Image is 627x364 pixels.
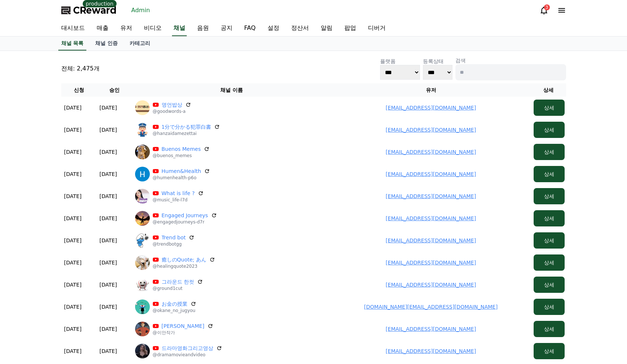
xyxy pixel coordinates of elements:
[100,303,117,311] p: [DATE]
[64,237,82,244] p: [DATE]
[162,344,213,352] a: 드라마영화그리고영상
[534,260,565,266] a: 상세
[100,148,117,156] p: [DATE]
[534,277,565,293] button: 상세
[534,348,565,354] a: 상세
[61,4,117,16] a: CReward
[423,58,452,65] p: 등록상태
[64,126,82,134] p: [DATE]
[64,170,82,178] p: [DATE]
[49,234,95,252] a: Messages
[135,233,150,248] img: Trend bot
[162,212,208,219] a: Engaged Journeys
[386,326,476,332] a: [EMAIL_ADDRESS][DOMAIN_NAME]
[135,100,150,115] img: 명언밥상
[135,167,150,181] img: Humen&Health
[73,4,117,16] span: CReward
[153,153,210,159] p: @buenos_memes
[540,6,548,15] a: 3
[534,188,565,204] button: 상세
[138,21,168,36] a: 비디오
[97,83,132,97] th: 승인
[55,21,91,36] a: 대시보드
[534,149,565,155] a: 상세
[100,281,117,288] p: [DATE]
[386,348,476,354] a: [EMAIL_ADDRESS][DOMAIN_NAME]
[64,303,82,311] p: [DATE]
[61,64,100,73] p: 전체: 2,475개
[534,127,565,133] a: 상세
[380,58,420,65] p: 플랫폼
[95,234,142,252] a: Settings
[64,281,82,288] p: [DATE]
[534,122,565,138] button: 상세
[100,104,117,111] p: [DATE]
[64,325,82,333] p: [DATE]
[135,122,150,137] img: 1分で分かる犯罪白書
[64,259,82,266] p: [DATE]
[534,326,565,332] a: 상세
[285,21,315,36] a: 정산서
[132,83,331,97] th: 채널 이름
[135,344,150,358] img: 드라마영화그리고영상
[153,219,217,225] p: @engagedjourneys-d7r
[534,193,565,199] a: 상세
[162,167,201,175] a: Humen&Health
[100,259,117,266] p: [DATE]
[534,171,565,177] a: 상세
[162,322,204,330] a: [PERSON_NAME]
[135,277,150,292] img: 그라운드 한컷
[64,104,82,111] p: [DATE]
[455,57,566,64] p: 검색
[386,238,476,243] a: [EMAIL_ADDRESS][DOMAIN_NAME]
[544,4,550,10] div: 3
[534,321,565,337] button: 상세
[153,308,196,313] p: @okane_no_jugyou
[364,304,498,310] a: [DOMAIN_NAME][EMAIL_ADDRESS][DOMAIN_NAME]
[153,285,203,291] p: @ground1cut
[386,193,476,199] a: [EMAIL_ADDRESS][DOMAIN_NAME]
[19,245,32,251] span: Home
[153,330,213,336] p: @이안작가
[386,215,476,221] a: [EMAIL_ADDRESS][DOMAIN_NAME]
[124,37,156,51] a: 카테고리
[100,193,117,200] p: [DATE]
[153,352,222,358] p: @dramamovieandvideo
[162,300,187,308] a: お金の授業
[135,211,150,226] img: Engaged Journeys
[61,83,97,97] th: 신청
[534,254,565,271] button: 상세
[64,148,82,156] p: [DATE]
[128,4,153,16] a: Admin
[386,171,476,177] a: [EMAIL_ADDRESS][DOMAIN_NAME]
[135,322,150,336] img: 이안작가
[215,21,238,36] a: 공지
[162,256,207,263] a: 癒しのQuote; あん
[135,189,150,204] img: What is life ?
[338,21,362,36] a: 팝업
[61,245,83,251] span: Messages
[153,197,204,203] p: @music_life-l7d
[64,215,82,222] p: [DATE]
[386,127,476,133] a: [EMAIL_ADDRESS][DOMAIN_NAME]
[238,21,262,36] a: FAQ
[153,241,195,247] p: @trendbotgg
[534,282,565,288] a: 상세
[153,263,216,269] p: @healingquote2023
[362,21,392,36] a: 디버거
[534,105,565,111] a: 상세
[109,245,127,251] span: Settings
[162,190,195,197] a: What is life ?
[135,299,150,314] img: お金の授業
[386,282,476,288] a: [EMAIL_ADDRESS][DOMAIN_NAME]
[386,105,476,111] a: [EMAIL_ADDRESS][DOMAIN_NAME]
[534,304,565,310] a: 상세
[386,149,476,155] a: [EMAIL_ADDRESS][DOMAIN_NAME]
[534,232,565,249] button: 상세
[135,255,150,270] img: 癒しのQuote; あん
[162,145,201,153] a: Buenos Memes
[100,347,117,355] p: [DATE]
[534,144,565,160] button: 상세
[100,170,117,178] p: [DATE]
[100,215,117,222] p: [DATE]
